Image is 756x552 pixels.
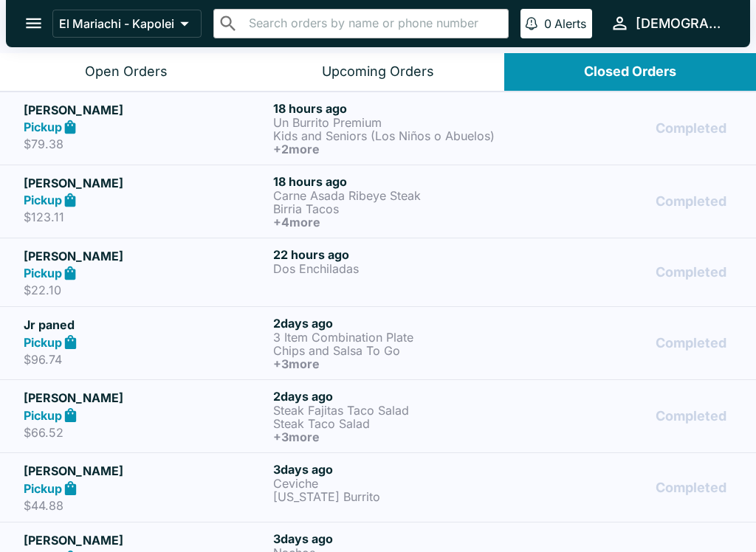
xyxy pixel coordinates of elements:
[273,477,517,490] p: Ceviche
[273,116,517,129] p: Un Burrito Premium
[24,531,267,549] h5: [PERSON_NAME]
[273,129,517,142] p: Kids and Seniors (Los Niños o Abuelos)
[24,408,62,423] strong: Pickup
[24,498,267,513] p: $44.88
[24,283,267,297] p: $22.10
[273,142,517,156] h6: + 2 more
[544,16,551,31] p: 0
[273,490,517,503] p: [US_STATE] Burrito
[273,215,517,229] h6: + 4 more
[273,357,517,370] h6: + 3 more
[636,15,726,32] div: [DEMOGRAPHIC_DATA]
[273,247,517,262] h6: 22 hours ago
[322,63,434,80] div: Upcoming Orders
[24,247,267,265] h5: [PERSON_NAME]
[59,16,174,31] p: El Mariachi - Kapolei
[273,462,333,477] span: 3 days ago
[24,174,267,192] h5: [PERSON_NAME]
[273,174,517,189] h6: 18 hours ago
[24,335,62,350] strong: Pickup
[24,193,62,207] strong: Pickup
[554,16,586,31] p: Alerts
[15,4,52,42] button: open drawer
[273,202,517,215] p: Birria Tacos
[24,120,62,134] strong: Pickup
[52,10,202,38] button: El Mariachi - Kapolei
[273,189,517,202] p: Carne Asada Ribeye Steak
[24,210,267,224] p: $123.11
[24,352,267,367] p: $96.74
[24,462,267,480] h5: [PERSON_NAME]
[273,331,517,344] p: 3 Item Combination Plate
[273,101,517,116] h6: 18 hours ago
[273,344,517,357] p: Chips and Salsa To Go
[604,7,732,39] button: [DEMOGRAPHIC_DATA]
[273,417,517,430] p: Steak Taco Salad
[24,137,267,151] p: $79.38
[24,101,267,119] h5: [PERSON_NAME]
[24,389,267,407] h5: [PERSON_NAME]
[273,404,517,417] p: Steak Fajitas Taco Salad
[24,481,62,496] strong: Pickup
[273,430,517,444] h6: + 3 more
[244,13,502,34] input: Search orders by name or phone number
[85,63,168,80] div: Open Orders
[273,316,333,331] span: 2 days ago
[584,63,676,80] div: Closed Orders
[24,425,267,440] p: $66.52
[273,262,517,275] p: Dos Enchiladas
[273,531,333,546] span: 3 days ago
[273,389,333,404] span: 2 days ago
[24,316,267,334] h5: Jr paned
[24,266,62,280] strong: Pickup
